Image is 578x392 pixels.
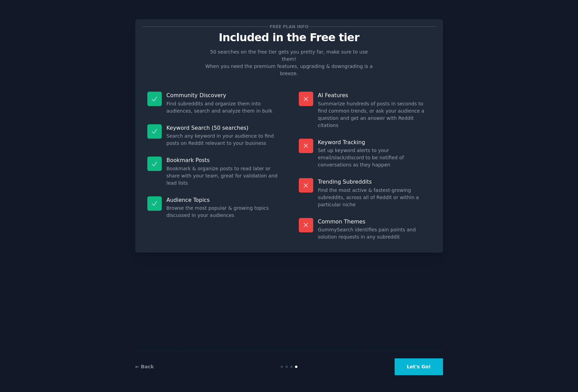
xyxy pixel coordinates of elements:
[318,147,431,169] dd: Set up keyword alerts to your email/slack/discord to be notified of conversations as they happen
[395,358,443,375] button: Let's Go!
[318,226,431,241] dd: GummySearch identifies pain points and solution requests in any subreddit
[167,124,280,131] p: Keyword Search (50 searches)
[268,23,309,30] span: Free plan info
[318,218,431,225] p: Common Themes
[167,157,280,164] p: Bookmark Posts
[167,205,280,219] dd: Browse the most popular & growing topics discussed in your audiences
[167,100,280,115] dd: Find subreddits and organize them into audiences, search and analyze them in bulk
[318,139,431,146] p: Keyword Tracking
[167,196,280,204] p: Audience Topics
[318,187,431,208] dd: Find the most active & fastest-growing subreddits, across all of Reddit or within a particular niche
[203,48,376,77] p: 50 searches on the free tier gets you pretty far, make sure to use them! When you need the premiu...
[135,364,154,369] a: ← Back
[318,100,431,129] dd: Summarize hundreds of posts in seconds to find common trends, or ask your audience a question and...
[167,92,280,99] p: Community Discovery
[318,178,431,185] p: Trending Subreddits
[143,32,436,44] p: Included in the Free tier
[318,92,431,99] p: AI Features
[167,132,280,147] dd: Search any keyword in your audience to find posts on Reddit relevant to your business
[167,165,280,187] dd: Bookmark & organize posts to read later or share with your team, great for validation and lead lists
